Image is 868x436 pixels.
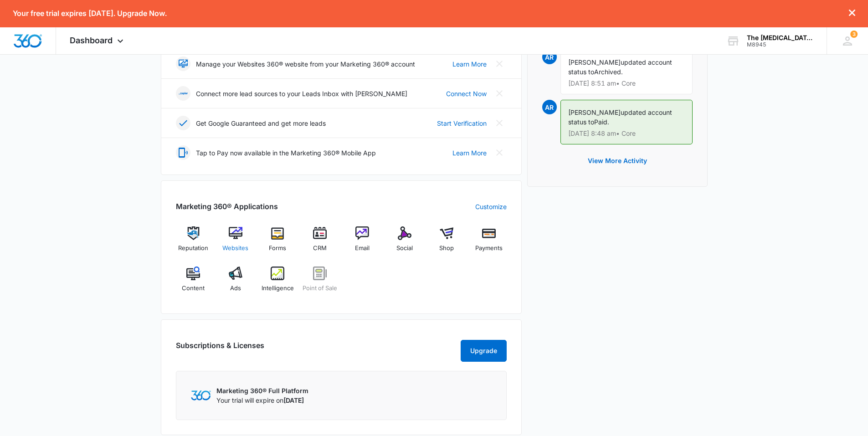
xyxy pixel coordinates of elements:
[262,284,294,293] span: Intelligence
[222,244,248,253] span: Websites
[475,244,503,253] span: Payments
[269,244,286,253] span: Forms
[303,284,337,293] span: Point of Sale
[472,226,507,259] a: Payments
[452,148,487,158] a: Learn More
[568,80,685,87] p: [DATE] 8:51 am • Core
[303,267,338,299] a: Point of Sale
[70,36,113,45] span: Dashboard
[461,340,507,362] button: Upgrade
[452,59,487,69] a: Learn More
[475,202,507,211] a: Customize
[345,226,380,259] a: Email
[594,68,623,76] span: Archived.
[303,226,338,259] a: CRM
[568,130,685,137] p: [DATE] 8:48 am • Core
[492,145,507,160] button: Close
[850,31,858,38] div: notifications count
[542,50,557,64] span: AR
[827,27,868,54] div: notifications count
[568,58,621,66] span: [PERSON_NAME]
[260,267,295,299] a: Intelligence
[355,244,370,253] span: Email
[396,244,413,253] span: Social
[492,116,507,130] button: Close
[218,267,253,299] a: Ads
[594,118,609,126] span: Paid.
[568,108,621,116] span: [PERSON_NAME]
[176,201,278,212] h2: Marketing 360® Applications
[178,244,208,253] span: Reputation
[216,395,308,405] p: Your trial will expire on
[439,244,454,253] span: Shop
[579,150,656,172] button: View More Activity
[176,267,211,299] a: Content
[230,284,241,293] span: Ads
[191,390,211,400] img: Marketing 360 Logo
[260,226,295,259] a: Forms
[542,100,557,114] span: AR
[437,118,487,128] a: Start Verification
[747,34,813,41] div: account name
[313,244,327,253] span: CRM
[196,59,415,69] p: Manage your Websites 360® website from your Marketing 360® account
[387,226,422,259] a: Social
[492,56,507,71] button: Close
[283,396,304,404] span: [DATE]
[56,27,139,54] div: Dashboard
[747,41,813,48] div: account id
[849,9,855,18] button: dismiss this dialog
[218,226,253,259] a: Websites
[850,31,858,38] span: 3
[176,340,264,358] h2: Subscriptions & Licenses
[176,226,211,259] a: Reputation
[196,148,376,158] p: Tap to Pay now available in the Marketing 360® Mobile App
[196,89,407,98] p: Connect more lead sources to your Leads Inbox with [PERSON_NAME]
[429,226,464,259] a: Shop
[492,86,507,101] button: Close
[182,284,205,293] span: Content
[13,9,167,18] p: Your free trial expires [DATE]. Upgrade Now.
[446,89,487,98] a: Connect Now
[216,386,308,395] p: Marketing 360® Full Platform
[196,118,326,128] p: Get Google Guaranteed and get more leads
